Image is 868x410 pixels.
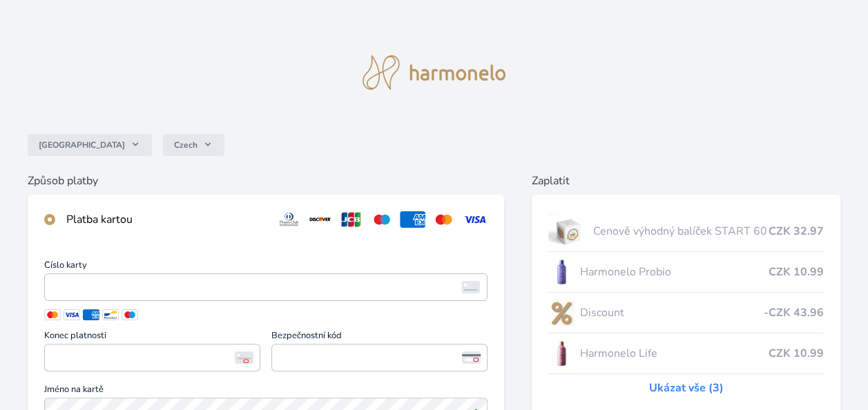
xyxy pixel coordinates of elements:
img: discount-lo.png [548,295,575,330]
img: maestro.svg [369,211,395,228]
span: Konec platnosti [44,331,260,344]
span: Bezpečnostní kód [271,331,488,344]
a: Ukázat vše (3) [649,380,724,396]
img: card [461,281,480,293]
button: [GEOGRAPHIC_DATA] [28,134,152,156]
span: Jméno na kartě [44,385,488,398]
span: Czech [174,139,197,150]
span: [GEOGRAPHIC_DATA] [39,139,125,150]
span: Číslo karty [44,261,488,273]
h6: Zaplatit [532,173,840,189]
img: discover.svg [307,211,333,228]
span: Harmonelo Probio [580,264,769,280]
img: start.jpg [548,214,588,248]
iframe: Iframe pro číslo karty [50,277,481,297]
img: jcb.svg [338,211,364,228]
iframe: Iframe pro bezpečnostní kód [278,348,481,367]
h6: Způsob platby [28,173,504,189]
span: CZK 10.99 [769,345,824,362]
img: Konec platnosti [235,351,253,364]
button: Czech [163,134,224,156]
span: CZK 10.99 [769,264,824,280]
img: mc.svg [431,211,456,228]
img: amex.svg [400,211,425,228]
img: CLEAN_PROBIO_se_stinem_x-lo.jpg [548,255,575,289]
span: CZK 32.97 [769,223,824,240]
img: logo.svg [363,55,506,90]
span: Discount [580,304,764,321]
iframe: Iframe pro datum vypršení platnosti [50,348,254,367]
span: Harmonelo Life [580,345,769,362]
span: Cenově výhodný balíček START 60 [593,223,769,240]
img: CLEAN_LIFE_se_stinem_x-lo.jpg [548,336,575,371]
span: -CZK 43.96 [764,304,824,321]
img: visa.svg [462,211,488,228]
img: diners.svg [276,211,302,228]
div: Platba kartou [66,211,265,228]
